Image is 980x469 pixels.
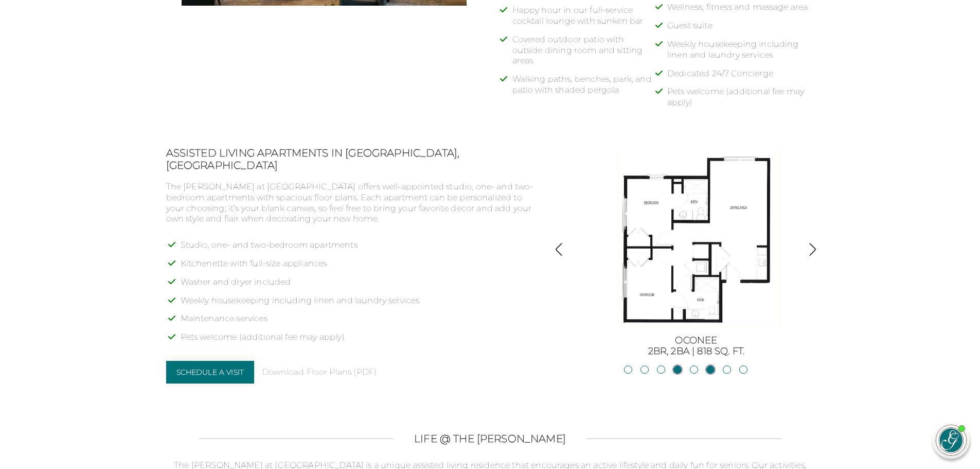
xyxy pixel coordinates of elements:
[166,361,255,384] a: Schedule a Visit
[936,425,966,455] img: avatar
[414,432,566,445] h2: LIFE @ THE [PERSON_NAME]
[667,68,814,87] li: Dedicated 24/7 Concierge
[262,367,377,378] a: Download Floor Plans (PDF)
[667,21,814,39] li: Guest suite
[181,240,538,258] li: Studio, one- and two-bedroom apartments
[776,192,970,411] iframe: iframe
[667,39,814,68] li: Weekly housekeeping including linen and laundry services
[181,314,538,332] li: Maintenance services
[166,147,538,171] h2: Assisted Living Apartments in [GEOGRAPHIC_DATA], [GEOGRAPHIC_DATA]
[603,147,789,332] img: Glen_AL-Oconee-818-sf.jpg
[181,332,538,351] li: Pets welcome (additional fee may apply)
[181,258,538,277] li: Kitchenette with full-size appliances
[181,296,538,314] li: Weekly housekeeping including linen and laundry services
[512,34,660,74] li: Covered outdoor patio with outside dining room and sitting areas
[181,277,538,296] li: Washer and dryer included
[166,182,538,224] p: The [PERSON_NAME] at [GEOGRAPHIC_DATA] offers well-appointed studio, one- and two-bedroom apartme...
[552,242,566,256] img: Show previous
[552,242,566,258] button: Show previous
[512,5,660,34] li: Happy hour in our full-service cocktail lounge with sunken bar
[667,2,814,21] li: Wellness, fitness and massage area
[580,335,812,357] h3: Oconee 2BR, 2BA | 818 sq. ft.
[667,86,814,116] li: Pets welcome (additional fee may apply)
[512,74,660,103] li: Walking paths, benches, park, and patio with shaded pergola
